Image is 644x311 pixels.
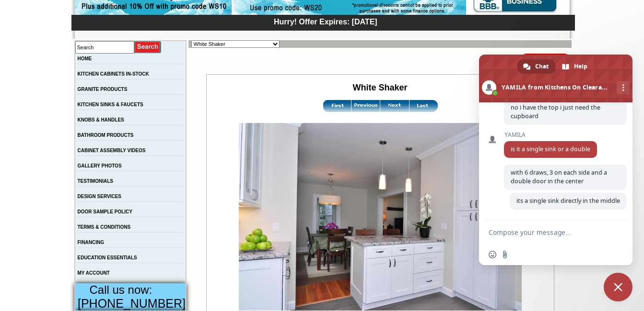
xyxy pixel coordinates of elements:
span: Insert an emoji [489,251,496,258]
span: Call us now: [90,283,152,296]
a: GALLERY PHOTOS [78,163,122,168]
h2: White Shaker [208,83,553,93]
a: MY ACCOUNT [78,270,110,276]
a: Close chat [604,273,632,301]
a: Chat [517,59,555,74]
a: CABINET ASSEMBLY VIDEOS [78,148,146,153]
span: YAMILA [504,132,597,138]
a: TESTIMONIALS [78,178,113,184]
a: KNOBS & HANDLES [78,117,124,122]
span: no i have the top i just need the cupboard [511,103,600,120]
a: HOME [78,56,92,61]
a: KITCHEN CABINETS IN-STOCK [78,71,149,77]
span: Chat [535,59,549,74]
span: is it a single sink or a double [511,145,590,153]
a: BATHROOM PRODUCTS [78,133,134,138]
div: Hurry! Offer Expires: [DATE] [76,16,575,26]
a: FINANCING [78,240,105,245]
span: Send a file [501,251,509,258]
input: Submit [134,41,162,54]
a: DESIGN SERVICES [78,194,122,199]
span: [PHONE_NUMBER] [78,297,186,310]
span: with 6 draws, 3 on each side and a double door in the center [511,168,607,185]
a: KITCHEN SINKS & FAUCETS [78,102,143,107]
a: GRANITE PRODUCTS [78,87,128,92]
span: Help [574,59,587,74]
a: EDUCATION ESSENTIALS [78,255,137,260]
textarea: Compose your message... [489,220,604,244]
a: DOOR SAMPLE POLICY [78,209,132,214]
a: TERMS & CONDITIONS [78,224,131,230]
a: Help [556,59,594,74]
span: its a single sink directly in the middle [516,197,620,205]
